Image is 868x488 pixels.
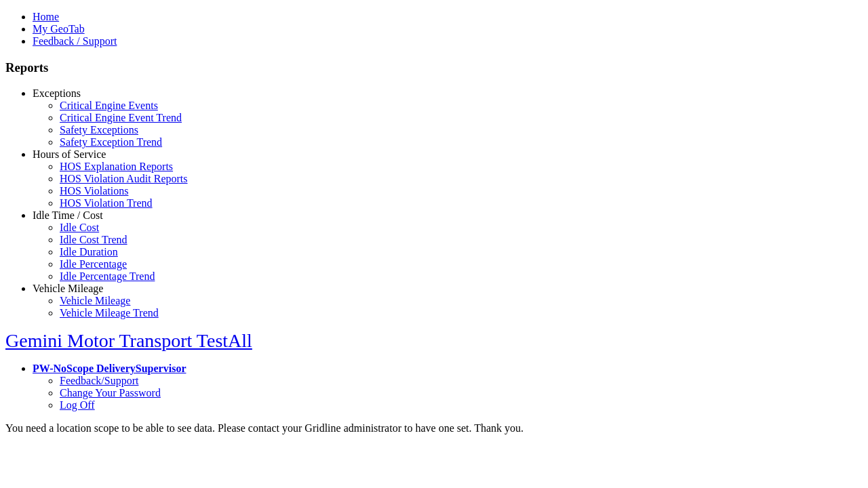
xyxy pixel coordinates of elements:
a: Log Off [60,399,95,411]
a: HOS Violations [60,185,128,197]
a: Critical Engine Events [60,100,158,111]
a: Idle Percentage [60,258,127,270]
a: Idle Percentage Trend [60,270,155,282]
a: HOS Violation Trend [60,197,153,209]
a: Idle Cost [60,222,99,233]
a: Safety Exceptions [60,124,138,136]
a: Change Your Password [60,387,161,399]
a: Home [33,11,59,22]
div: You need a location scope to be able to see data. Please contact your Gridline administrator to h... [5,422,863,434]
a: Idle Duration [60,246,118,258]
a: Critical Engine Event Trend [60,112,182,123]
a: Exceptions [33,87,81,99]
a: Hours of Service [33,148,106,160]
h3: Reports [5,60,863,75]
a: Vehicle Mileage [60,295,130,306]
a: Feedback / Support [33,35,117,47]
a: My GeoTab [33,23,85,35]
a: Safety Exception Trend [60,136,162,148]
a: Idle Cost Trend [60,234,127,245]
a: HOS Violation Audit Reports [60,173,188,184]
a: Vehicle Mileage [33,283,103,294]
a: Feedback/Support [60,375,138,386]
a: Idle Time / Cost [33,209,103,221]
a: HOS Explanation Reports [60,161,173,172]
a: Vehicle Mileage Trend [60,307,159,319]
a: Gemini Motor Transport TestAll [5,330,252,351]
a: PW-NoScope DeliverySupervisor [33,363,186,374]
